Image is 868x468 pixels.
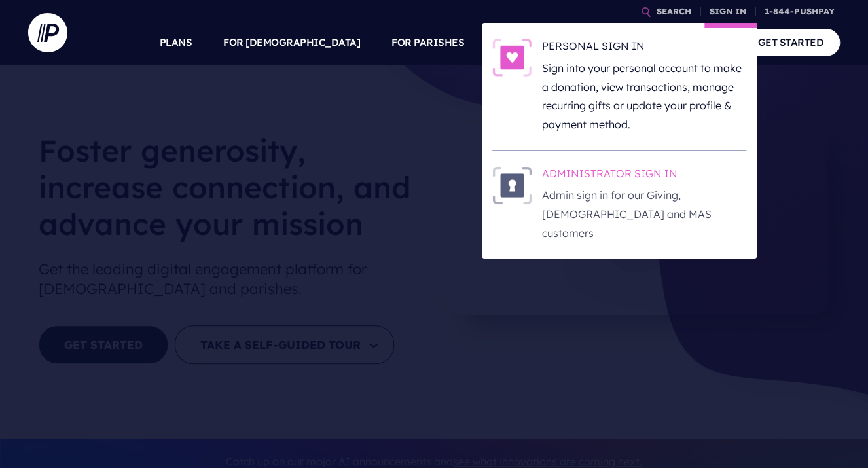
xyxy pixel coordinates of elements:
[496,20,554,65] a: SOLUTIONS
[492,39,746,134] a: PERSONAL SIGN IN - Illustration PERSONAL SIGN IN Sign into your personal account to make a donati...
[662,20,710,65] a: COMPANY
[542,166,746,186] h6: ADMINISTRATOR SIGN IN
[542,59,746,134] p: Sign into your personal account to make a donation, view transactions, manage recurring gifts or ...
[492,166,532,204] img: ADMINISTRATOR SIGN IN - Illustration
[542,39,746,58] h6: PERSONAL SIGN IN
[492,39,532,77] img: PERSONAL SIGN IN - Illustration
[492,166,746,243] a: ADMINISTRATOR SIGN IN - Illustration ADMINISTRATOR SIGN IN Admin sign in for our Giving, [DEMOGRA...
[585,20,631,65] a: EXPLORE
[160,20,192,65] a: PLANS
[223,20,360,65] a: FOR [DEMOGRAPHIC_DATA]
[391,20,464,65] a: FOR PARISHES
[542,186,746,242] p: Admin sign in for our Giving, [DEMOGRAPHIC_DATA] and MAS customers
[742,29,841,56] a: GET STARTED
